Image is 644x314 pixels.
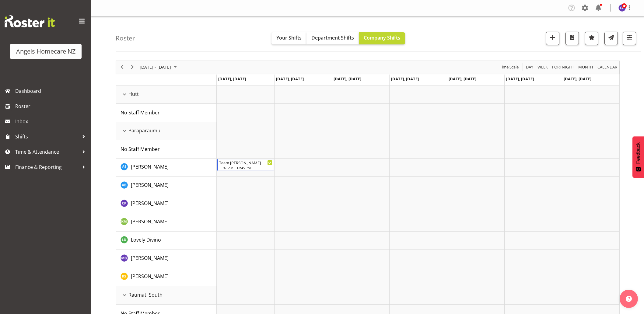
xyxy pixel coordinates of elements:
div: previous period [117,61,127,74]
div: Sep 29 - Oct 05, 2025 [138,61,180,74]
button: Download a PDF of the roster according to the set date range. [565,32,579,45]
span: [PERSON_NAME] [131,218,169,225]
span: Shifts [15,132,79,141]
span: Lovely Divino [131,236,161,243]
td: Amanda Jane Lavington resource [116,159,217,177]
td: Lovely Divino resource [116,232,217,250]
div: Team [PERSON_NAME] [219,159,272,166]
span: Day [525,63,534,71]
td: Paraparaumu resource [116,122,217,140]
span: [DATE], [DATE] [506,76,534,82]
button: Department Shifts [306,32,359,44]
button: Add a new shift [546,32,559,45]
button: Timeline Week [537,63,549,71]
a: No Staff Member [121,109,160,116]
span: [DATE], [DATE] [449,76,476,82]
span: Time Scale [499,63,519,71]
button: Your Shifts [271,32,306,44]
span: Time & Attendance [15,147,79,156]
span: Inbox [15,117,88,126]
span: [PERSON_NAME] [131,273,169,280]
td: No Staff Member resource [116,140,217,159]
span: [DATE] - [DATE] [139,63,172,71]
div: Amanda Jane Lavington"s event - Team Merle Begin From Monday, September 29, 2025 at 11:45:00 AM G... [217,159,274,171]
span: calendar [597,63,618,71]
button: Next [128,63,137,71]
button: Previous [118,63,126,71]
div: next period [127,61,138,74]
span: [DATE], [DATE] [391,76,419,82]
button: September 2025 [139,63,180,71]
span: No Staff Member [121,146,160,152]
button: Time Scale [499,63,520,71]
span: [PERSON_NAME] [131,182,169,188]
td: Analin Basco resource [116,177,217,195]
button: Company Shifts [359,32,405,44]
span: [DATE], [DATE] [218,76,246,82]
span: Paraparaumu [128,127,160,134]
a: [PERSON_NAME] [131,200,169,207]
img: Rosterit website logo [5,15,55,27]
span: [DATE], [DATE] [276,76,304,82]
td: Kenneth Merana resource [116,213,217,232]
span: Company Shifts [364,34,400,41]
button: Month [597,63,618,71]
a: Lovely Divino [131,236,161,243]
span: Fortnight [551,63,575,71]
div: 11:45 AM - 12:45 PM [219,165,272,170]
button: Highlight an important date within the roster. [585,32,598,45]
a: [PERSON_NAME] [131,218,169,225]
button: Send a list of all shifts for the selected filtered period to all rostered employees. [604,32,618,45]
span: Finance & Reporting [15,162,79,172]
h4: Roster [116,35,135,42]
td: Michelle Bassett resource [116,250,217,268]
td: Rachel Share resource [116,268,217,286]
a: No Staff Member [121,145,160,153]
a: [PERSON_NAME] [131,254,169,262]
span: [DATE], [DATE] [334,76,361,82]
button: Feedback - Show survey [632,136,644,178]
img: help-xxl-2.png [626,296,632,302]
td: No Staff Member resource [116,104,217,122]
td: Hutt resource [116,85,217,104]
span: Roster [15,102,88,111]
span: [PERSON_NAME] [131,163,169,170]
div: Angels Homecare NZ [16,47,75,56]
button: Timeline Month [577,63,594,71]
a: [PERSON_NAME] [131,163,169,170]
a: [PERSON_NAME] [131,181,169,189]
span: Raumati South [128,291,163,298]
span: Dashboard [15,86,88,96]
span: [DATE], [DATE] [564,76,591,82]
td: Connie Paul resource [116,195,217,213]
span: Your Shifts [276,34,302,41]
img: connie-paul11936.jpg [618,4,626,12]
button: Filter Shifts [623,32,636,45]
a: [PERSON_NAME] [131,273,169,280]
button: Timeline Day [525,63,534,71]
span: Feedback [635,142,641,164]
span: Hutt [128,90,139,98]
span: Department Shifts [311,34,354,41]
button: Fortnight [551,63,575,71]
span: Month [578,63,594,71]
td: Raumati South resource [116,286,217,305]
span: Week [537,63,548,71]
